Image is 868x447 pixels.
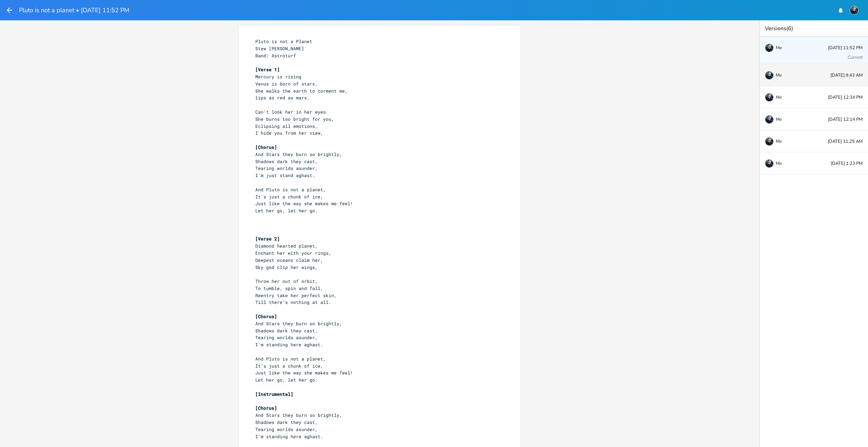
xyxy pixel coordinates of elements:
[255,187,326,193] span: And Pluto is not a planet,
[255,88,348,94] span: She walks the earth to torment me,
[765,137,774,146] img: Stew Dean
[776,45,782,50] span: Me
[255,151,342,157] span: And Stars they burn so brightly,
[255,194,323,200] span: It’s just a chunk of ice,
[776,161,782,166] span: Me
[255,313,277,319] span: [Chorus]
[776,139,782,144] span: Me
[255,165,318,171] span: Tearing worlds asunder,
[255,66,280,73] span: [Verse 1]
[255,342,323,348] span: I'm standing here aghast.
[255,405,277,411] span: [Chorus]
[765,71,774,80] img: Stew Dean
[255,243,318,249] span: Diamond hearted planet,
[255,236,280,242] span: [Verse 2]
[255,257,323,263] span: Deepest oceans claim her,
[255,250,331,256] span: Enchant her with your rings,
[830,73,863,78] span: [DATE] 9:43 AM
[255,53,296,59] span: Band: Astroturf
[255,391,293,397] span: [Instrumental]
[255,334,318,341] span: Tearing worlds asunder,
[765,43,774,52] img: Stew Dean
[255,370,353,376] span: Just like the way she makes me feel!
[255,95,310,101] span: lips as red as mars.
[255,356,326,362] span: And Pluto is not a planet,
[255,264,318,270] span: Sky god clip her wings,
[255,81,318,87] span: Venus is born of stars.
[255,426,318,432] span: Tearing worlds asunder,
[850,6,859,15] img: Stew Dean
[255,200,353,207] span: Just like the way she makes me feel!
[255,144,277,150] span: [Chorus]
[255,419,320,425] span: Shadows dark they cast,
[765,115,774,124] img: Stew Dean
[776,95,782,100] span: Me
[759,20,868,37] div: Versions (6)
[776,117,782,122] span: Me
[255,412,342,418] span: And Stars they burn so brightly,
[828,139,863,144] span: [DATE] 11:25 AM
[765,93,774,102] img: Stew Dean
[255,172,315,178] span: I'm just stand aghast.
[255,45,304,52] span: Stew [PERSON_NAME]
[765,159,774,168] img: Stew Dean
[255,328,320,334] span: Shadows dark they cast,
[255,208,318,214] span: Let her go, let her go.
[255,158,320,164] span: Shadows dark they cast,
[255,320,342,327] span: And Stars they burn so brightly,
[831,161,863,166] span: [DATE] 1:23 PM
[255,377,318,383] span: Let her go, let her go.
[255,130,323,136] span: I hide you from her view,
[255,433,323,440] span: I'm standing here aghast.
[255,285,323,291] span: To tumble, spin and fall,
[828,46,863,50] span: [DATE] 11:52 PM
[828,117,863,122] span: [DATE] 12:14 PM
[776,73,782,78] span: Me
[255,363,323,369] span: It’s just a chunk of ice,
[255,116,334,122] span: She burns too bright for you,
[255,109,326,115] span: Can't look her in her eyes
[255,299,331,305] span: Till there’s nothing at all.
[255,278,318,284] span: Throw her out of orbit,
[255,74,301,80] span: Mercury is rising
[19,7,129,13] h1: Pluto is not a planet • [DATE] 11:52 PM
[847,55,863,60] div: Current
[255,292,337,298] span: Reentry take her perfect skin,
[255,123,318,129] span: Eclipsing all emotions,
[255,38,312,44] span: Pluto is not a Planet
[828,95,863,100] span: [DATE] 12:34 PM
